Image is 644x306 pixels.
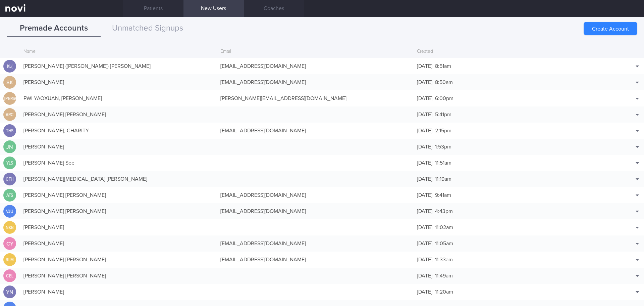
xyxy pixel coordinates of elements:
[20,188,217,202] div: [PERSON_NAME] [PERSON_NAME]
[4,124,15,137] div: THS
[4,60,15,73] div: KL(
[435,192,451,198] span: 9:41am
[435,225,453,230] span: 11:02am
[435,63,451,69] span: 8:51am
[435,273,453,278] span: 11:49am
[217,45,414,58] div: Email
[417,225,432,230] span: [DATE]
[435,176,451,182] span: 11:19am
[20,140,217,154] div: [PERSON_NAME]
[417,209,432,214] span: [DATE]
[4,173,15,186] div: CTH
[217,205,414,218] div: [EMAIL_ADDRESS][DOMAIN_NAME]
[4,269,15,282] div: CEL
[20,45,217,58] div: Name
[3,286,16,299] div: YN
[584,22,637,35] button: Create Account
[435,96,453,101] span: 6:00pm
[217,253,414,266] div: [EMAIL_ADDRESS][DOMAIN_NAME]
[4,189,15,202] div: ATS
[101,20,195,37] button: Unmatched Signups
[3,76,16,89] div: SK
[435,144,451,149] span: 1:53pm
[435,209,453,214] span: 4:43pm
[20,221,217,234] div: [PERSON_NAME]
[417,80,432,85] span: [DATE]
[435,160,451,166] span: 11:51am
[217,76,414,89] div: [EMAIL_ADDRESS][DOMAIN_NAME]
[417,273,432,278] span: [DATE]
[417,144,432,149] span: [DATE]
[417,128,432,133] span: [DATE]
[20,205,217,218] div: [PERSON_NAME] [PERSON_NAME]
[417,241,432,246] span: [DATE]
[20,253,217,266] div: [PERSON_NAME] [PERSON_NAME]
[435,241,453,246] span: 11:05am
[217,59,414,73] div: [EMAIL_ADDRESS][DOMAIN_NAME]
[20,76,217,89] div: [PERSON_NAME]
[20,108,217,121] div: [PERSON_NAME] [PERSON_NAME]
[417,96,432,101] span: [DATE]
[217,92,414,105] div: [PERSON_NAME][EMAIL_ADDRESS][DOMAIN_NAME]
[417,63,432,69] span: [DATE]
[435,257,453,262] span: 11:33am
[4,205,15,218] div: VJU
[4,108,15,121] div: ARC
[20,285,217,299] div: [PERSON_NAME]
[217,237,414,250] div: [EMAIL_ADDRESS][DOMAIN_NAME]
[4,92,15,105] div: [PERSON_NAME]
[7,20,101,37] button: Premade Accounts
[435,112,451,117] span: 5:41pm
[20,124,217,137] div: [PERSON_NAME], CHARITY
[3,237,16,250] div: CY
[217,124,414,137] div: [EMAIL_ADDRESS][DOMAIN_NAME]
[20,237,217,250] div: [PERSON_NAME]
[435,80,453,85] span: 8:50am
[4,221,15,234] div: NKB
[3,140,16,154] div: JN
[4,157,15,170] div: YLS
[20,59,217,73] div: [PERSON_NAME] ([PERSON_NAME]) [PERSON_NAME]
[417,289,432,295] span: [DATE]
[417,192,432,198] span: [DATE]
[417,176,432,182] span: [DATE]
[217,188,414,202] div: [EMAIL_ADDRESS][DOMAIN_NAME]
[20,92,217,105] div: PWI YAOXUAN, [PERSON_NAME]
[417,112,432,117] span: [DATE]
[417,160,432,166] span: [DATE]
[414,45,610,58] div: Created
[20,172,217,186] div: [PERSON_NAME][MEDICAL_DATA] [PERSON_NAME]
[20,269,217,282] div: [PERSON_NAME] [PERSON_NAME]
[20,156,217,170] div: [PERSON_NAME] See
[417,257,432,262] span: [DATE]
[435,289,453,295] span: 11:20am
[435,128,451,133] span: 2:15pm
[4,253,15,266] div: RLM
